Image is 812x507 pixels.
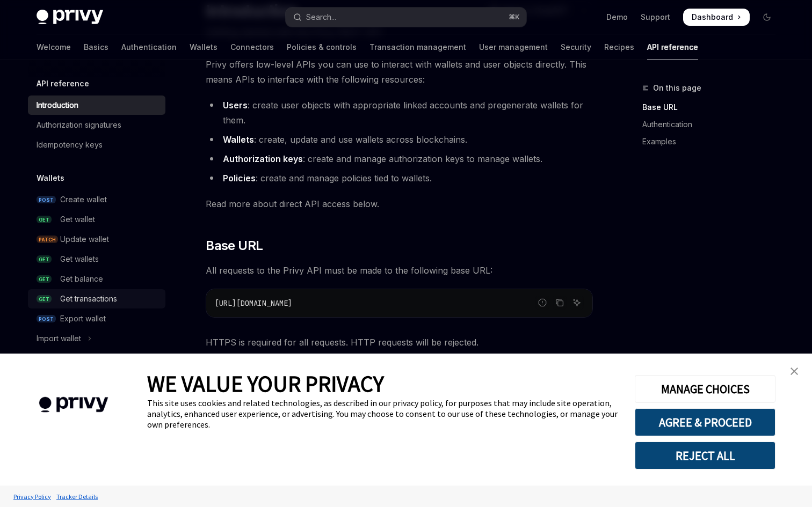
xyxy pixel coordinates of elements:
div: Get wallet [60,213,95,226]
a: Idempotency keys [28,135,165,155]
div: Export wallet [60,312,106,325]
a: Dashboard [683,9,750,26]
a: Tracker Details [54,487,100,506]
span: On this page [653,82,701,94]
div: Get wallets [60,253,99,266]
span: GET [37,216,52,224]
div: This site uses cookies and related technologies, as described in our privacy policy, for purposes... [147,398,619,430]
span: POST [37,196,56,204]
a: GETGet wallets [28,249,165,269]
button: Copy the contents from the code block [553,296,567,310]
div: Authorization signatures [37,119,121,131]
span: ⌘ K [509,13,520,21]
div: Update wallet [60,233,109,246]
a: GETGet balance [28,269,165,289]
a: Support [641,12,670,23]
span: HTTPS is required for all requests. HTTP requests will be rejected. [206,335,593,350]
span: Privy offers low-level APIs you can use to interact with wallets and user objects directly. This ... [206,57,593,87]
span: All requests to the Privy API must be made to the following base URL: [206,263,593,278]
span: GET [37,295,52,303]
button: Toggle Import wallet section [28,329,165,348]
a: Transaction management [369,34,466,60]
a: User management [479,34,548,60]
button: Open search [286,8,526,27]
div: Introduction [37,99,78,112]
a: Authentication [121,34,177,60]
li: : create user objects with appropriate linked accounts and pregenerate wallets for them. [206,98,593,128]
span: POST [37,315,56,323]
a: Wallets [190,34,218,60]
span: WE VALUE YOUR PRIVACY [147,370,384,398]
div: Authenticate [60,352,104,365]
a: PATCHUpdate wallet [28,230,165,249]
span: Dashboard [692,12,733,23]
span: [URL][DOMAIN_NAME] [215,298,292,308]
span: GET [37,275,52,283]
a: Introduction [28,95,165,115]
div: Get transactions [60,292,117,305]
li: : create, update and use wallets across blockchains. [206,132,593,147]
a: Policies & controls [287,34,357,60]
a: GETGet transactions [28,289,165,308]
span: PATCH [37,236,58,244]
a: Welcome [37,34,71,60]
strong: Users [223,100,248,111]
button: AGREE & PROCEED [635,408,775,436]
div: Search... [306,11,336,24]
strong: Wallets [223,134,254,145]
li: : create and manage authorization keys to manage wallets. [206,151,593,166]
button: Report incorrect code [535,296,549,310]
span: Read more about direct API access below. [206,196,593,211]
a: Authorization signatures [28,115,165,135]
div: Idempotency keys [37,138,103,151]
span: Base URL [206,237,263,254]
div: Get balance [60,273,103,285]
img: dark logo [37,10,103,25]
img: company logo [16,381,131,428]
a: POSTExport wallet [28,309,165,328]
button: Ask AI [570,296,584,310]
strong: Policies [223,173,256,183]
button: MANAGE CHOICES [635,375,775,403]
strong: Authorization keys [223,153,303,164]
a: Connectors [230,34,274,60]
a: Security [561,34,591,60]
a: API reference [647,34,698,60]
h5: API reference [37,77,89,90]
a: POSTAuthenticate [28,349,165,368]
a: Demo [606,12,628,23]
a: GETGet wallet [28,210,165,229]
a: Examples [642,133,784,150]
span: GET [37,255,52,263]
img: close banner [791,368,798,375]
a: Privacy Policy [11,487,54,506]
a: Base URL [642,99,784,116]
div: Import wallet [37,332,81,345]
h5: Wallets [37,172,64,185]
button: REJECT ALL [635,442,775,469]
button: Toggle dark mode [758,9,775,26]
a: Recipes [604,34,634,60]
a: Basics [84,34,108,60]
a: close banner [784,361,805,382]
a: Authentication [642,116,784,133]
div: Create wallet [60,193,107,206]
li: : create and manage policies tied to wallets. [206,171,593,186]
a: POSTCreate wallet [28,190,165,209]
